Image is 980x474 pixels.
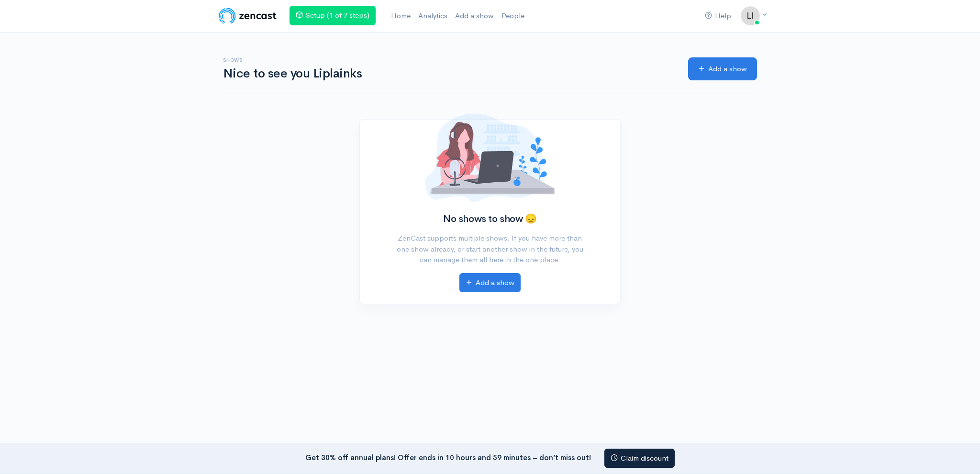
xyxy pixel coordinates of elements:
[425,114,555,202] img: No shows added
[451,6,498,26] a: Add a show
[223,67,677,81] h1: Nice to see you Liplainks
[305,452,591,462] strong: Get 30% off annual plans! Offer ends in 10 hours and 59 minutes – don’t miss out!
[223,57,677,63] h6: Shows
[392,233,588,265] p: ZenCast supports multiple shows. If you have more than one show already, or start another show in...
[392,214,588,224] h2: No shows to show 😞
[217,6,278,25] img: ZenCast Logo
[290,6,376,25] a: Setup (1 of 7 steps)
[741,6,760,25] img: ...
[688,57,757,81] a: Add a show
[459,273,521,293] a: Add a show
[498,6,528,26] a: People
[414,6,451,26] a: Analytics
[701,6,735,26] a: Help
[387,6,414,26] a: Home
[604,449,675,468] a: Claim discount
